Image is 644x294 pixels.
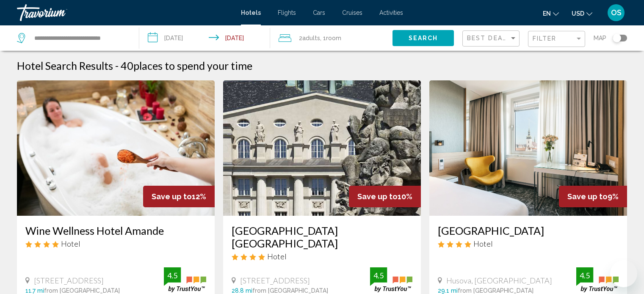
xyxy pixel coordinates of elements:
span: OS [611,8,622,17]
div: 4 star Hotel [438,239,619,248]
a: Activities [379,9,403,16]
div: 4.5 [370,270,387,280]
span: Search [409,35,438,42]
span: Hotel [61,239,80,248]
img: Hotel image [223,80,421,216]
span: Save up to [357,192,398,201]
span: Save up to [567,192,608,201]
span: from [GEOGRAPHIC_DATA] [44,287,120,294]
span: USD [572,10,584,17]
div: 9% [559,186,627,207]
a: [GEOGRAPHIC_DATA] [438,224,619,237]
span: Husova, [GEOGRAPHIC_DATA] [446,276,552,285]
button: Search [392,30,454,46]
span: Map [594,32,606,44]
button: Travelers: 2 adults, 0 children [270,25,392,51]
a: [GEOGRAPHIC_DATA] [GEOGRAPHIC_DATA] [232,224,412,250]
mat-select: Sort by [467,35,517,42]
div: 4.5 [164,270,181,280]
span: en [543,10,551,17]
span: from [GEOGRAPHIC_DATA] [458,287,533,294]
button: Toggle map [606,34,627,42]
span: Best Deals [467,35,511,41]
div: 10% [349,186,421,207]
span: [STREET_ADDRESS] [34,276,104,285]
span: Adults [302,35,320,41]
span: Save up to [152,192,192,201]
a: Wine Wellness Hotel Amande [25,224,206,237]
span: , 1 [320,32,341,44]
span: [STREET_ADDRESS] [240,276,310,285]
img: Hotel image [17,80,215,216]
div: 4 star Hotel [25,239,206,248]
span: from [GEOGRAPHIC_DATA] [252,287,328,294]
img: trustyou-badge.svg [164,267,206,292]
button: Change currency [572,7,592,19]
a: Travorium [17,4,232,21]
a: Flights [278,9,296,16]
button: Change language [543,7,559,19]
img: trustyou-badge.svg [370,267,412,292]
img: trustyou-badge.svg [576,267,619,292]
a: Cruises [342,9,362,16]
span: Hotel [267,252,287,261]
span: 29.1 mi [438,287,458,294]
span: Filter [533,35,557,42]
h2: 40 [121,59,252,72]
span: - [115,59,119,72]
button: Check-in date: Sep 13, 2025 Check-out date: Sep 15, 2025 [139,25,270,51]
div: 4.5 [576,270,593,280]
h1: Hotel Search Results [17,59,113,72]
button: User Menu [605,4,627,22]
span: Room [326,35,341,41]
span: 28.8 mi [232,287,252,294]
a: Hotels [241,9,261,16]
button: Filter [528,30,585,48]
a: Cars [313,9,325,16]
div: 12% [143,186,215,207]
iframe: Button to launch messaging window [610,260,637,287]
img: Hotel image [429,80,627,216]
span: Hotel [473,239,493,248]
div: 4 star Hotel [232,252,412,261]
span: 2 [299,32,320,44]
span: places to spend your time [133,59,252,72]
span: 11.7 mi [25,287,44,294]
